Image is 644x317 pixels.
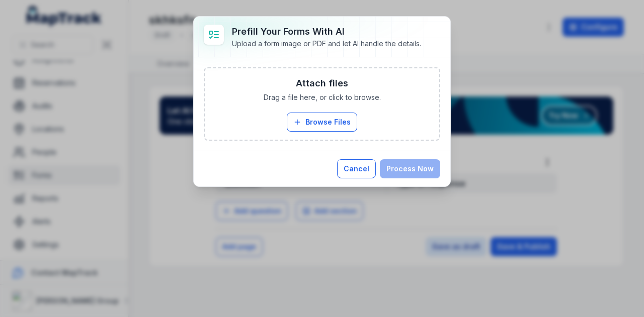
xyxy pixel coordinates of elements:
h3: Prefill Your Forms with AI [232,25,421,39]
div: Upload a form image or PDF and let AI handle the details. [232,39,421,49]
h3: Attach files [296,76,348,90]
button: Browse Files [287,113,357,132]
button: Cancel [337,159,376,178]
span: Drag a file here, or click to browse. [264,92,381,102]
